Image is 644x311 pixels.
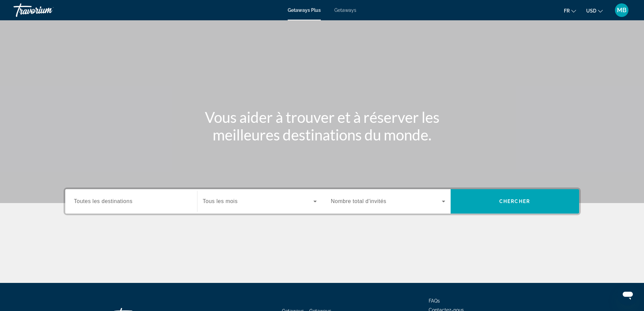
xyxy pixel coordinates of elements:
[586,6,603,16] button: Change currency
[451,189,579,214] button: Chercher
[14,1,81,19] a: Travorium
[617,284,639,306] iframe: Bouton de lancement de la fenêtre de messagerie
[65,189,579,214] div: Search widget
[617,7,626,14] span: MB
[288,7,321,13] a: Getaways Plus
[331,198,386,204] span: Nombre total d'invités
[74,198,133,204] span: Toutes les destinations
[564,8,570,14] span: fr
[613,3,630,17] button: User Menu
[564,6,576,16] button: Change language
[586,8,596,14] span: USD
[195,108,449,143] h1: Vous aider à trouver et à réserver les meilleures destinations du monde.
[203,198,238,204] span: Tous les mois
[429,298,440,304] a: FAQs
[499,199,530,204] span: Chercher
[334,7,356,13] a: Getaways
